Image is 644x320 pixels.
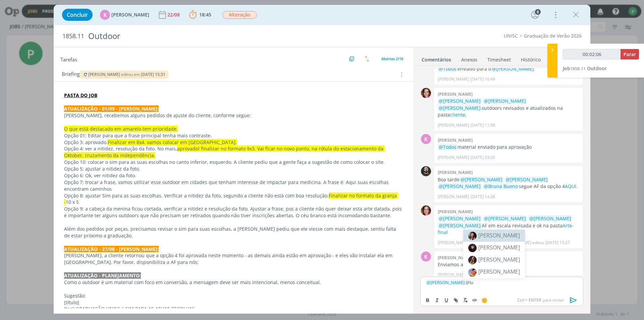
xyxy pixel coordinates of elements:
[66,199,79,205] span: 10 x 5
[187,9,213,20] button: 18:45
[438,176,579,190] p: Boa tarde segue AF da opção 4
[439,144,457,150] span: @Todos
[64,179,403,192] p: Opção 7: trocar a frase, vamos utilizar esse outdoor em cidades que tenham interesse de impactar ...
[621,49,639,59] button: Parar
[438,98,579,118] p: outdoors revisados e atualizados na pasta .
[481,297,488,304] span: 🙂
[504,33,518,39] a: UNISC
[468,232,477,240] img: 1744734164_34293c_sobe_0003__copia.jpg
[521,53,541,63] a: Histórico
[517,297,564,303] span: para enviar
[64,92,97,98] a: PASTA DO JOB
[624,51,636,57] span: Parar
[64,145,403,159] p: Opção 4: ver a nitidez, resolução da foto. No mais,
[471,122,495,128] span: [DATE] 11:58
[64,226,403,239] p: Além dos pedidos por peças, precisamos revisar o sim para suas escolhas, a [PERSON_NAME] pediu qu...
[167,12,181,17] div: 22/08
[438,261,579,268] p: Enviamos ao cliente a AF no dia 27/08,
[427,279,465,285] span: [PERSON_NAME]
[438,255,473,261] b: [PERSON_NAME]
[565,183,578,189] a: AQUI.
[64,252,403,266] p: [PERSON_NAME], a cliente retornou que a opção 4 foi aprovada neste momento - as demais ainda estã...
[468,268,477,277] img: 1736958674_c5027c_whatsapp_image_20250115_at_132906.jpeg
[468,256,477,264] img: 1689366463_bf107f_lu_.jpg
[64,292,403,299] p: Sugestão:
[64,205,403,219] p: Opção 9: a cabeça da menina ficou cortada, verificar a nitidez e resolução da foto. Ajustar a fra...
[64,192,403,206] p: Opção 8: ajustar Sim para as suas escolhas. Verificar a nitidez da foto, segundo a cliente não es...
[83,72,166,77] button: [PERSON_NAME] editou em [DATE] 15:31
[480,296,489,304] button: 🙂
[529,215,571,222] span: @[PERSON_NAME]
[64,105,159,112] strong: ATUALIZAÇÃO - 01/09 - [PERSON_NAME]:
[461,56,477,63] div: Anexos
[62,33,84,40] span: 1858.11
[484,215,526,222] span: @[PERSON_NAME]
[438,194,469,200] p: [PERSON_NAME]
[438,76,469,82] p: [PERSON_NAME]
[439,98,481,104] span: @[PERSON_NAME]
[64,172,403,179] p: Opção 6: Ok, ver nitidez da foto.
[478,232,520,239] span: [PERSON_NAME]
[517,297,543,303] span: Ctrl + ENTER
[570,65,586,72] span: 1858.11
[439,65,457,72] span: @Todos
[64,126,178,132] span: O que está destacado em amarelo tem prioridade.
[365,56,369,62] img: arrow-down-up.svg
[108,139,237,145] span: Finalizar em 8x4. vamos colocar em [GEOGRAPHIC_DATA].
[461,176,502,183] span: @[PERSON_NAME]
[64,132,403,139] p: Opção 01: Editar para que a frase principal tenha mais contraste.
[64,299,403,306] p: [título]
[421,205,431,216] img: B
[438,144,579,150] p: material enviado para aprovação
[438,209,473,215] b: [PERSON_NAME]
[64,272,141,279] strong: ATUALIZAÇÃO - PLANEJAMENTO:
[54,5,590,314] div: dialog
[478,268,520,275] span: [PERSON_NAME]
[438,222,574,235] a: Arte-final
[421,166,431,176] img: P
[450,111,465,118] a: cliente
[86,28,363,44] div: Outdoor
[421,53,451,63] a: Comentários
[535,9,541,15] div: 8
[545,240,570,246] span: [DATE] 15:27
[421,134,431,144] div: K
[438,137,473,143] b: [PERSON_NAME]
[64,246,159,252] strong: ATUALIZAÇÃO - 27/08 - [PERSON_NAME]:
[141,72,165,77] span: [DATE] 15:31
[100,10,149,20] button: K[PERSON_NAME]
[64,279,403,286] p: Como o outdoor é um material com foco em conversão, a mensagem deve ser mais intencional, menos c...
[563,65,607,72] a: Job1858.11Outdoor
[439,222,481,229] span: @[PERSON_NAME]
[64,139,403,146] p: Opção 3: aprovado.
[468,244,477,252] img: 1689080017_6e149e_sobe_0057_menor.jpg
[64,145,385,158] span: aprovado! finalizar no formato 9x3. Vai ficar no novo ponto, na rótula do estacionamento da Oktob...
[64,166,403,172] p: Opção 5: ajustar a nitidez da foto.
[199,11,211,18] span: 18:45
[478,244,520,251] span: [PERSON_NAME]
[471,194,495,200] span: [DATE] 14:28
[121,72,140,77] span: editou em
[421,88,431,98] img: B
[438,65,579,72] p: enviado para o
[484,98,526,104] span: @[PERSON_NAME]
[64,306,403,312] p: [tag] GRADUAÇÃO UNISC | SIM PARA AS ASUAS ESCOLHAS
[587,65,607,72] span: Outdoor
[439,105,481,111] span: @[PERSON_NAME]
[524,33,582,39] a: Graduação de Verão 2026
[492,65,534,72] span: @[PERSON_NAME]
[111,12,149,17] span: [PERSON_NAME]
[62,70,80,79] span: Briefing
[64,159,403,166] p: Opção 10: colocar o sim para as suas escolhas no canto inferior, esquerdo. A cliente pediu que a ...
[438,272,469,278] p: [PERSON_NAME]
[60,55,77,63] span: Tarefas
[88,72,120,77] span: [PERSON_NAME]
[100,10,110,20] div: K
[487,53,511,63] a: Timesheet
[222,11,257,19] span: Alteração
[438,154,469,161] p: [PERSON_NAME]
[438,240,469,246] p: [PERSON_NAME]
[62,9,93,21] button: Concluir
[64,192,398,205] span: Finalizar no formato da granja -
